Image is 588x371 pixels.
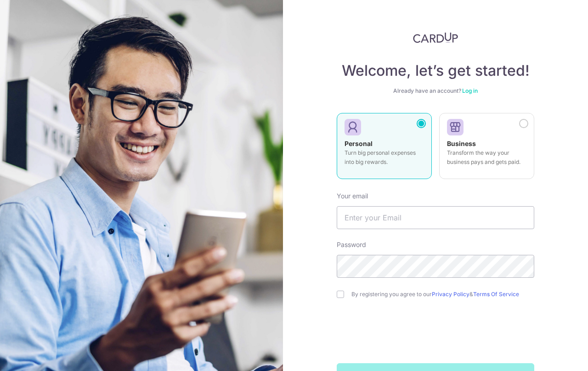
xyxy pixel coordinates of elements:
p: Transform the way your business pays and gets paid. [447,148,526,167]
a: Personal Turn big personal expenses into big rewards. [337,113,432,185]
p: Turn big personal expenses into big rewards. [345,148,424,167]
a: Log in [462,87,478,94]
img: CardUp Logo [413,32,458,43]
a: Business Transform the way your business pays and gets paid. [439,113,534,185]
iframe: reCAPTCHA [366,316,505,352]
strong: Business [447,140,476,147]
label: Your email [337,191,368,201]
strong: Personal [345,140,373,147]
h4: Welcome, let’s get started! [337,62,534,80]
label: Password [337,240,366,249]
a: Privacy Policy [432,291,469,298]
a: Terms Of Service [473,291,519,298]
label: By registering you agree to our & [351,291,534,298]
input: Enter your Email [337,206,534,229]
div: Already have an account? [337,87,534,95]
